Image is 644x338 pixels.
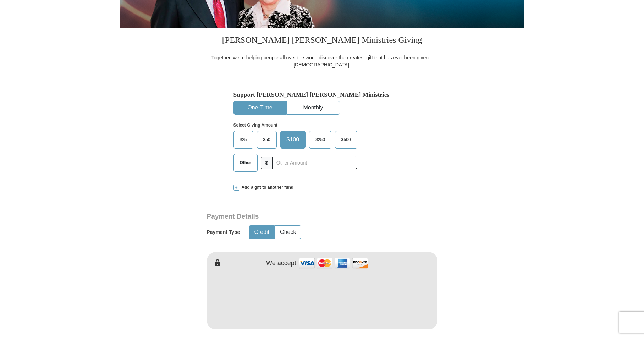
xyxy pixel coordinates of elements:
[287,101,340,114] button: Monthly
[236,157,255,168] span: Other
[272,157,357,169] input: Other Amount
[275,226,301,239] button: Check
[260,134,274,145] span: $50
[338,134,354,145] span: $500
[266,259,296,267] h4: We accept
[207,54,437,68] div: Together, we're helping people all over the world discover the greatest gift that has ever been g...
[261,157,273,169] span: $
[239,184,294,191] span: Add a gift to another fund
[207,229,240,235] h5: Payment Type
[298,256,369,271] img: credit cards accepted
[283,134,303,145] span: $100
[236,134,251,145] span: $25
[233,123,277,128] strong: Select Giving Amount
[234,101,286,114] button: One-Time
[207,213,388,221] h3: Payment Details
[249,226,274,239] button: Credit
[312,134,329,145] span: $250
[233,91,411,98] h5: Support [PERSON_NAME] [PERSON_NAME] Ministries
[207,28,437,54] h3: [PERSON_NAME] [PERSON_NAME] Ministries Giving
